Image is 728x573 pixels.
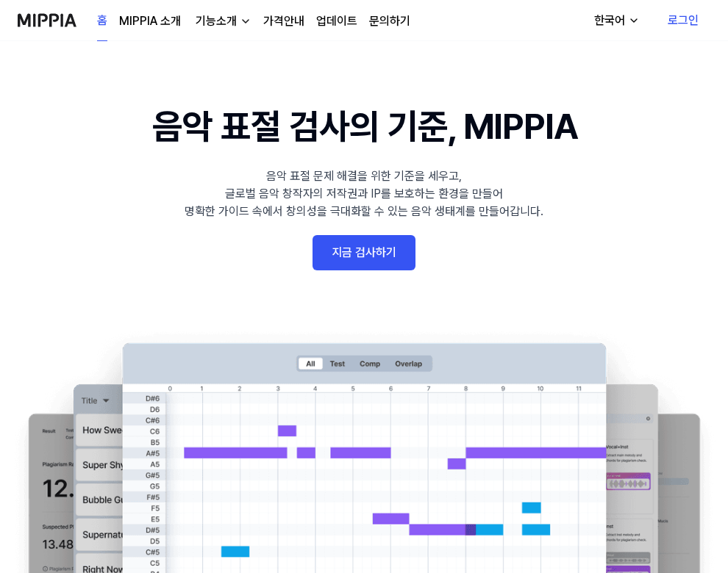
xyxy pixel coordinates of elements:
button: 기능소개 [193,12,251,30]
h1: 음악 표절 검사의 기준, MIPPIA [152,100,577,153]
div: 한국어 [591,12,628,29]
div: 음악 표절 문제 해결을 위한 기준을 세우고, 글로벌 음악 창작자의 저작권과 IP를 보호하는 환경을 만들어 명확한 가이드 속에서 창의성을 극대화할 수 있는 음악 생태계를 만들어... [185,167,543,220]
a: 지금 검사하기 [313,235,415,270]
div: 기능소개 [193,12,240,30]
img: down [240,15,251,27]
a: 홈 [97,1,107,41]
a: MIPPIA 소개 [119,12,181,30]
button: 한국어 [582,6,649,35]
a: 업데이트 [316,12,357,30]
a: 문의하기 [369,12,410,30]
a: 가격안내 [263,12,304,30]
